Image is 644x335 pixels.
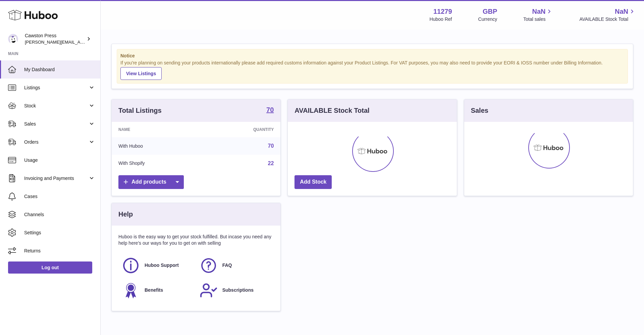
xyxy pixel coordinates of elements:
strong: 11279 [433,7,452,16]
a: NaN Total sales [523,7,553,22]
td: With Huboo [112,137,203,155]
span: Usage [24,157,95,163]
a: Add products [118,175,184,189]
a: Subscriptions [200,281,271,299]
th: Name [112,122,203,137]
strong: 70 [266,106,274,113]
span: NaN [532,7,545,16]
span: NaN [615,7,628,16]
a: Log out [8,261,92,274]
span: Settings [24,230,95,236]
span: Listings [24,85,88,91]
span: Channels [24,211,95,218]
td: With Shopify [112,155,203,172]
span: AVAILABLE Stock Total [579,16,636,22]
th: Quantity [203,122,280,137]
a: Huboo Support [122,256,193,275]
span: Huboo Support [145,262,179,269]
h3: Help [118,210,133,219]
strong: Notice [120,53,624,59]
div: Currency [478,16,497,22]
strong: GBP [483,7,497,16]
a: FAQ [200,256,271,275]
p: Huboo is the easy way to get your stock fulfilled. But incase you need any help here's our ways f... [118,234,274,246]
span: Total sales [523,16,553,22]
h3: Total Listings [118,106,162,115]
span: Orders [24,139,88,145]
a: Add Stock [294,175,332,189]
span: My Dashboard [24,66,95,73]
span: [PERSON_NAME][EMAIL_ADDRESS][PERSON_NAME][DOMAIN_NAME] [25,39,170,45]
span: Invoicing and Payments [24,175,88,182]
img: thomas.carson@cawstonpress.com [8,34,18,44]
div: If you're planning on sending your products internationally please add required customs informati... [120,60,624,80]
a: NaN AVAILABLE Stock Total [579,7,636,22]
div: Huboo Ref [430,16,452,22]
span: FAQ [222,262,232,269]
span: Sales [24,121,88,127]
a: 70 [266,106,274,114]
h3: Sales [471,106,488,115]
span: Stock [24,103,88,109]
span: Subscriptions [222,287,254,293]
a: 22 [268,160,274,166]
span: Cases [24,193,95,200]
h3: AVAILABLE Stock Total [294,106,369,115]
div: Cawston Press [25,33,85,45]
a: View Listings [120,67,162,80]
a: Benefits [122,281,193,299]
span: Returns [24,248,95,254]
span: Benefits [145,287,163,293]
a: 70 [268,143,274,149]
